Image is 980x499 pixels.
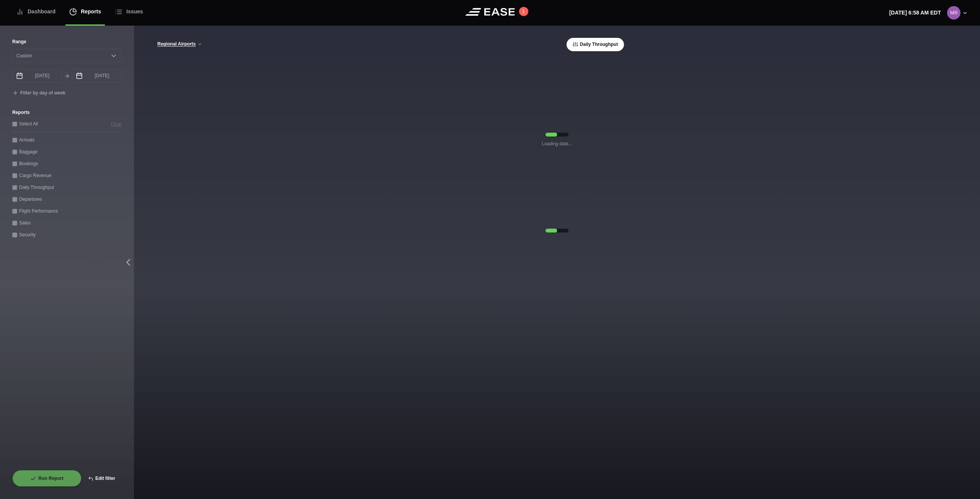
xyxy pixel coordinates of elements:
[82,470,122,487] button: Edit filter
[157,42,203,47] button: Regional Airports
[12,38,122,45] label: Range
[12,69,62,83] input: mm/dd/yyyy
[111,120,122,128] button: Clear
[519,7,528,16] button: 1
[542,140,572,147] b: Loading data...
[12,90,65,96] button: Filter by day of week
[72,69,122,83] input: mm/dd/yyyy
[12,109,122,116] label: Reports
[889,9,941,17] p: [DATE] 6:58 AM EDT
[567,38,624,51] button: Daily Throughput
[947,6,960,20] img: 0b2ed616698f39eb9cebe474ea602d52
